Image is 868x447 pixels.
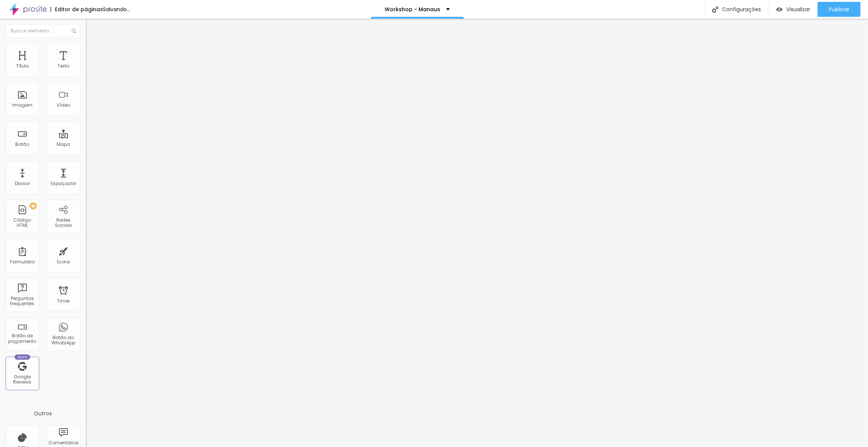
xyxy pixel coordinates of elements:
input: Buscar elemento [6,24,80,38]
div: Botão de pagamento [7,333,37,344]
div: Perguntas frequentes [7,296,37,307]
img: Icone [712,6,718,13]
span: Publicar [829,6,849,12]
div: Mapa [57,142,70,147]
div: Ícone [57,259,70,265]
div: Título [16,63,29,69]
button: Publicar [818,2,861,17]
div: Divisor [15,181,30,186]
div: Formulário [10,259,35,265]
p: Workshop - Manaus [385,7,441,12]
img: Icone [72,29,76,33]
div: Editor de páginas [50,7,103,12]
iframe: Editor [86,19,868,447]
div: Salvando... [103,7,130,12]
div: Vídeo [57,103,70,108]
img: view-1.svg [776,6,783,13]
div: Código HTML [7,218,37,228]
div: Botão [16,142,29,147]
div: Espaçador [51,181,76,186]
div: Google Reviews [7,374,37,385]
div: Redes Sociais [48,218,78,228]
div: Imagem [12,103,32,108]
span: Visualizar [786,6,810,12]
div: Texto [57,63,69,69]
div: Timer [57,298,70,304]
button: Visualizar [769,2,818,17]
div: Novo [15,354,31,360]
div: Botão do WhatsApp [48,335,78,346]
